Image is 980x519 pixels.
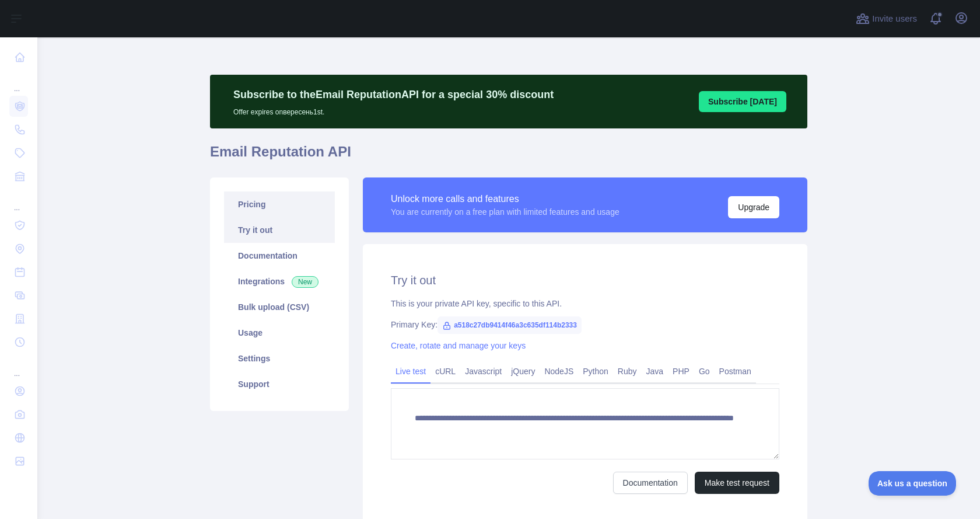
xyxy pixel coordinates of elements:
[391,272,779,288] h2: Try it out
[391,192,619,206] div: Unlock more calls and features
[9,355,28,378] div: ...
[233,103,554,117] p: Offer expires on вересень 1st.
[224,346,335,371] a: Settings
[540,362,578,381] a: NodeJS
[210,142,807,170] h1: Email Reputation API
[224,294,335,320] a: Bulk upload (CSV)
[224,191,335,217] a: Pricing
[715,362,756,381] a: Postman
[668,362,694,381] a: PHP
[292,276,318,288] span: New
[9,70,28,93] div: ...
[613,472,688,494] a: Documentation
[437,316,582,334] span: a518c27db9414f46a3c635df114b2333
[695,472,779,494] button: Make test request
[869,471,957,496] iframe: Toggle Customer Support
[872,12,917,26] span: Invite users
[642,362,668,381] a: Java
[699,91,786,112] button: Subscribe [DATE]
[578,362,613,381] a: Python
[224,217,335,243] a: Try it out
[233,86,554,103] p: Subscribe to the Email Reputation API for a special 30 % discount
[430,362,460,381] a: cURL
[853,9,919,28] button: Invite users
[9,189,28,213] div: ...
[224,371,335,397] a: Support
[391,206,619,218] div: You are currently on a free plan with limited features and usage
[613,362,642,381] a: Ruby
[506,362,540,381] a: jQuery
[391,319,779,330] div: Primary Key:
[391,362,430,381] a: Live test
[224,320,335,346] a: Usage
[694,362,715,381] a: Go
[224,269,335,294] a: Integrations New
[460,362,506,381] a: Javascript
[728,196,779,218] button: Upgrade
[391,298,779,309] div: This is your private API key, specific to this API.
[391,341,526,350] a: Create, rotate and manage your keys
[224,243,335,269] a: Documentation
